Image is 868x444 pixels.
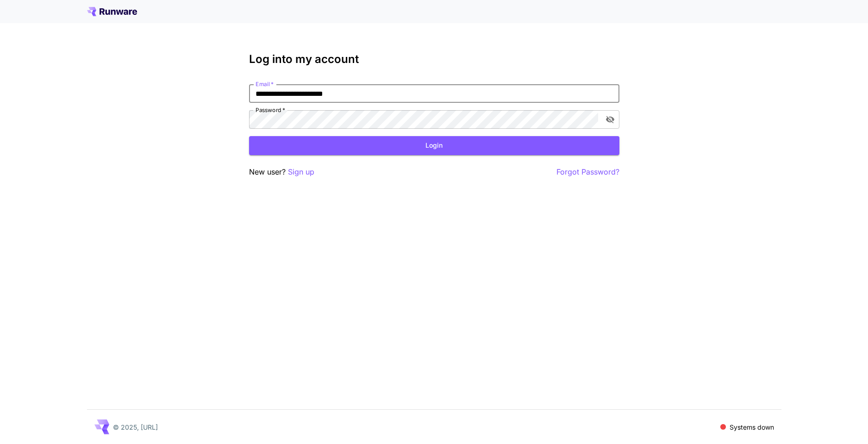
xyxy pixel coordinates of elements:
[249,53,619,66] h3: Log into my account
[256,80,274,88] label: Email
[113,422,158,432] p: © 2025, [URL]
[256,106,285,114] label: Password
[249,136,619,155] button: Login
[602,111,618,128] button: toggle password visibility
[288,166,314,178] button: Sign up
[556,166,619,178] button: Forgot Password?
[249,166,314,178] p: New user?
[730,422,774,432] p: Systems down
